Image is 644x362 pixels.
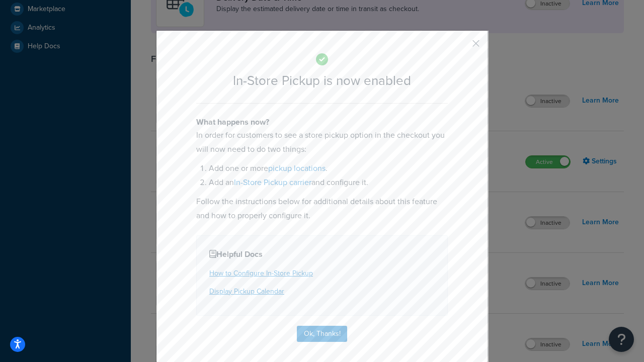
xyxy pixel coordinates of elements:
[196,195,448,223] p: Follow the instructions below for additional details about this feature and how to properly confi...
[209,286,284,297] a: Display Pickup Calendar
[196,73,448,88] h2: In-Store Pickup is now enabled
[196,116,448,128] h4: What happens now?
[209,248,435,260] h4: Helpful Docs
[297,326,347,342] button: Ok, Thanks!
[209,161,448,175] li: Add one or more .
[196,128,448,156] p: In order for customers to see a store pickup option in the checkout you will now need to do two t...
[268,162,326,174] a: pickup locations
[209,175,448,190] li: Add an and configure it.
[209,268,313,279] a: How to Configure In-Store Pickup
[234,176,311,188] a: In-Store Pickup carrier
